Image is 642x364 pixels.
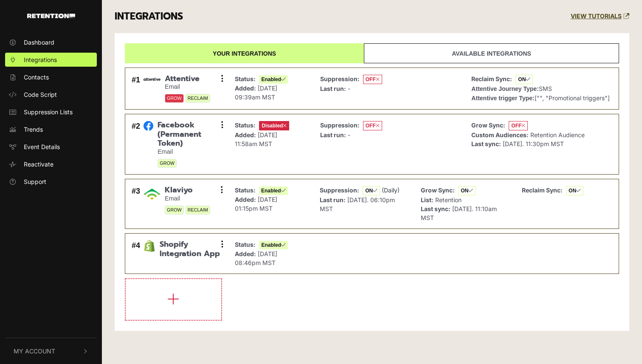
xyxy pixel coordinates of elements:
[158,159,177,168] span: GROW
[471,131,529,138] strong: Custom Audiences:
[165,74,210,84] span: Attentive
[235,196,256,203] strong: Added:
[259,241,288,249] span: Enabled
[24,38,54,47] span: Dashboard
[320,186,359,194] strong: Suppression:
[144,78,160,81] img: Attentive
[24,125,43,134] span: Trends
[235,75,256,82] strong: Status:
[259,75,288,84] span: Enabled
[566,186,583,195] span: ON
[24,90,57,99] span: Code Script
[5,338,97,364] button: My Account
[363,121,382,130] span: OFF
[235,241,256,248] strong: Status:
[24,107,73,116] span: Suppression Lists
[522,186,563,194] strong: Reclaim Sync:
[471,85,538,92] strong: Attentive Journey Type:
[471,140,501,147] strong: Last sync:
[320,196,395,212] span: [DATE]. 06:10pm MST
[5,35,97,49] a: Dashboard
[132,186,140,222] div: #3
[165,195,210,202] small: Email
[259,186,288,195] span: Enabled
[144,186,160,203] img: Klaviyo
[471,74,609,103] p: SMS ["", "Promotional triggers"]
[115,11,183,23] h3: INTEGRATIONS
[125,43,364,63] a: Your integrations
[5,87,97,102] a: Code Script
[165,94,184,103] span: GROW
[165,206,184,214] span: GROW
[24,177,46,186] span: Support
[24,73,49,82] span: Contacts
[320,75,360,82] strong: Suppression:
[5,53,97,67] a: Integrations
[421,196,434,203] strong: List:
[144,121,153,131] img: Facebook (Permanent Token)
[421,186,455,194] strong: Grow Sync:
[5,140,97,154] a: Event Details
[235,186,256,194] strong: Status:
[421,205,497,221] span: [DATE]. 11:10am MST
[471,95,534,102] strong: Attentive trigger Type:
[320,121,360,129] strong: Suppression:
[571,13,629,20] a: VIEW TUTORIALS
[235,121,256,129] strong: Status:
[24,55,57,64] span: Integrations
[363,75,382,84] span: OFF
[235,131,256,138] strong: Added:
[382,186,400,194] span: (Daily)
[348,85,350,92] span: -
[458,186,476,195] span: ON
[259,121,289,130] span: Disabled
[132,74,140,103] div: #1
[235,85,277,101] span: [DATE] 09:39am MST
[530,131,585,138] span: Retention Audience
[5,157,97,171] a: Reactivate
[5,122,97,136] a: Trends
[24,160,53,169] span: Reactivate
[5,175,97,189] a: Support
[165,83,210,90] small: Email
[165,186,210,195] span: Klaviyo
[503,140,564,147] span: [DATE]. 11:30pm MST
[435,196,462,203] span: Retention
[160,240,222,258] span: Shopify Integration App
[132,121,140,168] div: #2
[186,206,210,214] span: RECLAIM
[5,70,97,84] a: Contacts
[348,131,350,138] span: -
[144,240,155,252] img: Shopify Integration App
[5,105,97,119] a: Suppression Lists
[509,121,528,130] span: OFF
[471,75,512,82] strong: Reclaim Sync:
[132,240,140,267] div: #4
[14,347,55,356] span: My Account
[471,121,505,129] strong: Grow Sync:
[363,186,380,195] span: ON
[235,85,256,92] strong: Added:
[320,196,346,203] strong: Last run:
[158,121,222,148] span: Facebook (Permanent Token)
[27,14,75,18] img: Retention.com
[421,205,451,212] strong: Last sync:
[186,94,210,103] span: RECLAIM
[24,142,60,151] span: Event Details
[364,43,619,63] a: Available integrations
[320,131,346,138] strong: Last run:
[235,250,256,257] strong: Added:
[158,148,222,155] small: Email
[515,75,533,84] span: ON
[320,85,346,92] strong: Last run:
